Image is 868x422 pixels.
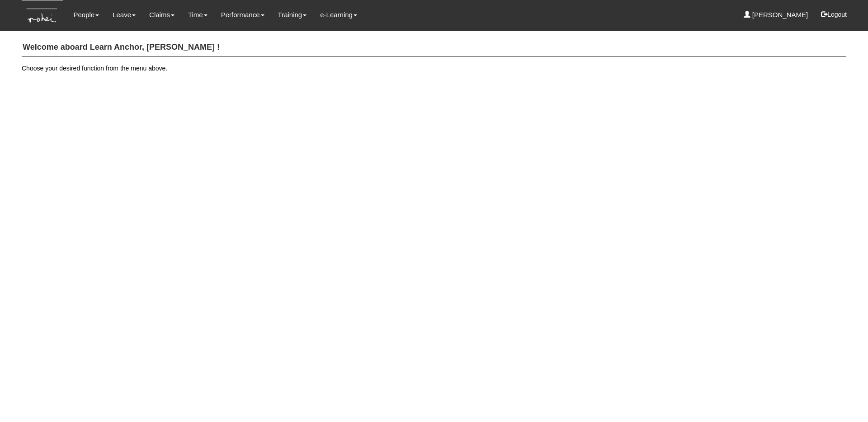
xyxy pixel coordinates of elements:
[149,5,175,25] a: Claims
[815,4,853,25] button: Logout
[744,5,808,25] a: [PERSON_NAME]
[22,38,846,57] h4: Welcome aboard Learn Anchor, [PERSON_NAME] !
[320,5,357,25] a: e-Learning
[221,5,264,25] a: Performance
[188,5,208,25] a: Time
[113,5,136,25] a: Leave
[830,386,859,413] iframe: chat widget
[22,0,63,31] img: KTs7HI1dOZG7tu7pUkOpGGQAiEQAiEQAj0IhBB1wtXDg6BEAiBEAiBEAiB4RGIoBtemSRFIRACIRACIRACIdCLQARdL1w5OAR...
[278,5,307,25] a: Training
[73,5,99,25] a: People
[22,64,846,73] p: Choose your desired function from the menu above.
